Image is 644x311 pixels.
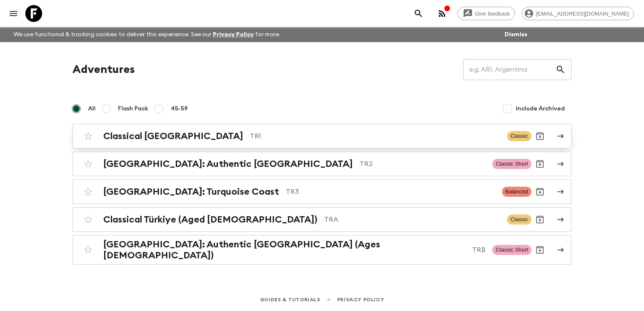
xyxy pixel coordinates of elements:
[492,159,531,169] span: Classic Short
[502,29,529,40] button: Dismiss
[522,7,634,20] div: [EMAIL_ADDRESS][DOMAIN_NAME]
[457,7,515,20] a: Give feedback
[463,58,555,81] input: e.g. AR1, Argentina
[410,5,427,22] button: search adventures
[72,235,572,265] a: [GEOGRAPHIC_DATA]: Authentic [GEOGRAPHIC_DATA] (Ages [DEMOGRAPHIC_DATA])TRBClassic ShortArchive
[507,214,531,225] span: Classic
[472,245,486,255] p: TRB
[5,5,22,22] button: menu
[72,124,572,148] a: Classical [GEOGRAPHIC_DATA]TR1ClassicArchive
[171,105,188,113] span: 45-59
[103,239,465,261] h2: [GEOGRAPHIC_DATA]: Authentic [GEOGRAPHIC_DATA] (Ages [DEMOGRAPHIC_DATA])
[470,11,515,17] span: Give feedback
[286,187,495,197] p: TR3
[72,61,135,78] h1: Adventures
[531,241,548,258] button: Archive
[72,180,572,204] a: [GEOGRAPHIC_DATA]: Turquoise CoastTR3BalancedArchive
[531,183,548,200] button: Archive
[492,245,531,255] span: Classic Short
[72,152,572,176] a: [GEOGRAPHIC_DATA]: Authentic [GEOGRAPHIC_DATA]TR2Classic ShortArchive
[103,158,353,169] h2: [GEOGRAPHIC_DATA]: Authentic [GEOGRAPHIC_DATA]
[103,186,279,197] h2: [GEOGRAPHIC_DATA]: Turquoise Coast
[260,295,320,304] a: Guides & Tutorials
[250,131,500,141] p: TR1
[118,105,148,113] span: Flash Pack
[531,211,548,228] button: Archive
[324,214,500,225] p: TRA
[103,131,243,142] h2: Classical [GEOGRAPHIC_DATA]
[531,11,633,17] span: [EMAIL_ADDRESS][DOMAIN_NAME]
[10,27,284,42] p: We use functional & tracking cookies to deliver this experience. See our for more.
[531,155,548,172] button: Archive
[72,207,572,232] a: Classical Türkiye (Aged [DEMOGRAPHIC_DATA])TRAClassicArchive
[88,105,96,113] span: All
[360,159,486,169] p: TR2
[516,105,565,113] span: Include Archived
[531,128,548,145] button: Archive
[337,295,384,304] a: Privacy Policy
[213,32,254,38] a: Privacy Policy
[103,214,317,225] h2: Classical Türkiye (Aged [DEMOGRAPHIC_DATA])
[502,187,531,197] span: Balanced
[507,131,531,141] span: Classic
